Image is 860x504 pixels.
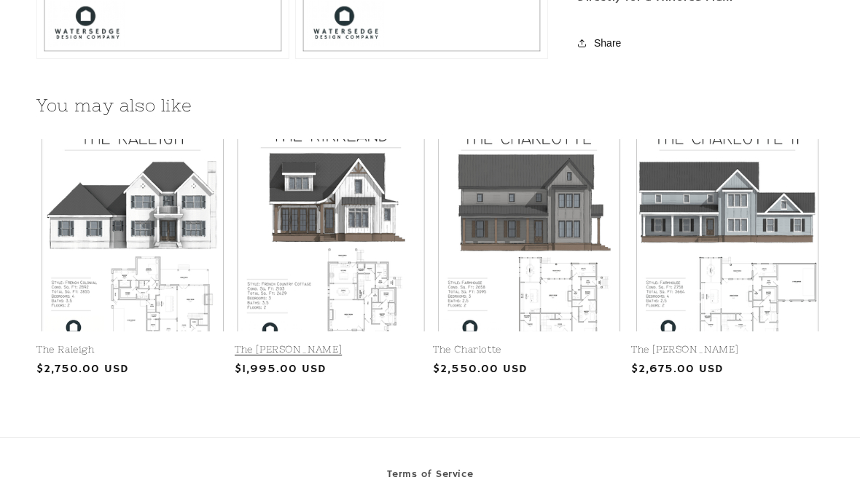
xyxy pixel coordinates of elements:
[577,27,625,59] button: Share
[631,344,824,356] a: The [PERSON_NAME]
[387,465,474,487] a: Terms of Service
[36,94,824,117] h2: You may also like
[433,344,625,356] a: The Charlotte
[235,344,427,356] a: The [PERSON_NAME]
[36,344,229,356] a: The Raleigh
